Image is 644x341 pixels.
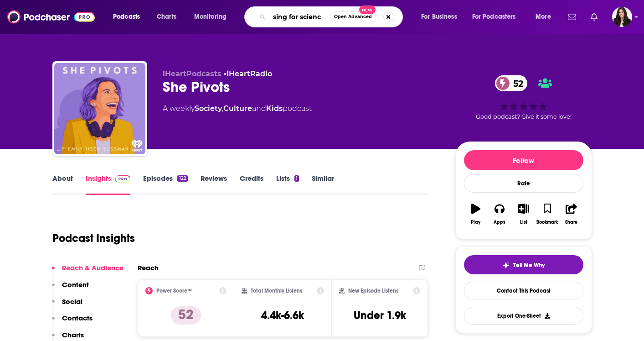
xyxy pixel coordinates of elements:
[330,11,376,22] button: Open AdvancedNew
[564,9,580,25] a: Show notifications dropdown
[565,220,577,225] div: Share
[163,103,312,114] div: A weekly podcast
[612,7,632,27] button: Show profile menu
[536,220,558,225] div: Bookmark
[471,220,480,225] div: Play
[115,175,131,183] img: Podchaser Pro
[312,174,334,195] a: Similar
[464,174,583,193] div: Rate
[334,15,372,19] span: Open Advanced
[224,69,272,78] span: •
[495,75,528,91] a: 52
[62,314,93,322] p: Contacts
[62,263,124,272] p: Reach & Audience
[52,231,135,245] h1: Podcast Insights
[415,10,469,24] button: open menu
[201,174,227,195] a: Reviews
[513,262,545,269] span: Tell Me Why
[157,10,176,23] span: Charts
[504,75,528,91] span: 52
[529,10,562,24] button: open menu
[251,288,302,294] h2: Total Monthly Listens
[107,10,152,24] button: open menu
[520,220,527,225] div: List
[163,69,222,78] span: iHeartPodcasts
[240,174,263,195] a: Credits
[223,104,252,113] a: Culture
[52,297,82,314] button: Social
[359,5,376,14] span: New
[253,6,412,27] div: Search podcasts, credits, & more...
[472,10,516,23] span: For Podcasters
[466,10,529,24] button: open menu
[612,7,632,27] img: User Profile
[502,262,510,269] img: tell me why sparkle
[194,10,227,23] span: Monitoring
[536,198,559,231] button: Bookmark
[612,7,632,27] span: Logged in as RebeccaShapiro
[113,10,140,23] span: Podcasts
[421,10,457,23] span: For Business
[559,198,583,231] button: Share
[587,9,601,25] a: Show notifications dropdown
[455,69,592,126] div: 52Good podcast? Give it some love!
[476,113,572,120] span: Good podcast? Give it some love!
[261,309,304,322] h3: 4.4k-6.6k
[464,150,583,170] button: Follow
[62,280,89,289] p: Content
[266,104,283,113] a: Kids
[294,175,299,182] div: 1
[488,198,511,231] button: Apps
[86,174,131,195] a: InsightsPodchaser Pro
[269,10,330,24] input: Search podcasts, credits, & more...
[138,263,159,272] h2: Reach
[143,174,187,195] a: Episodes122
[62,297,82,306] p: Social
[7,8,95,26] img: Podchaser - Follow, Share and Rate Podcasts
[195,104,222,113] a: Society
[354,309,406,322] h3: Under 1.9k
[52,263,124,280] button: Reach & Audience
[464,307,583,325] button: Export One-Sheet
[536,10,551,23] span: More
[494,220,505,225] div: Apps
[54,63,145,154] img: She Pivots
[156,288,192,294] h2: Power Score™
[62,331,84,339] p: Charts
[52,280,89,297] button: Content
[464,198,488,231] button: Play
[227,69,272,78] a: iHeartRadio
[464,255,583,274] button: tell me why sparkleTell Me Why
[276,174,299,195] a: Lists1
[177,175,187,182] div: 122
[252,104,266,113] span: and
[348,288,398,294] h2: New Episode Listens
[151,10,182,24] a: Charts
[464,282,583,299] a: Contact This Podcast
[222,104,223,113] span: ,
[52,174,73,195] a: About
[188,10,238,24] button: open menu
[171,306,201,325] p: 52
[511,198,535,231] button: List
[52,314,93,331] button: Contacts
